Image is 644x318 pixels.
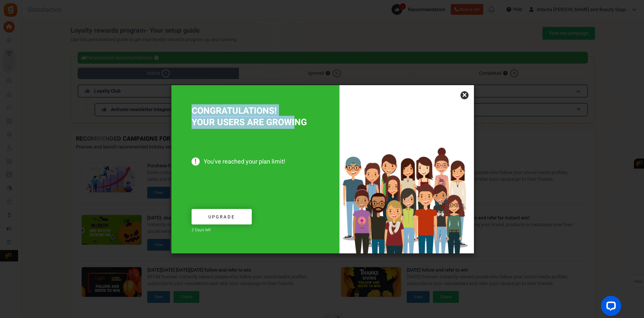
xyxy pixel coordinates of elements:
[460,91,469,99] a: ×
[192,104,307,129] span: CONGRATULATIONS! YOUR USERS ARE GROWING
[208,214,235,220] span: Upgrade
[192,158,319,166] span: You've reached your plan limit!
[339,119,474,253] img: Increased users
[192,209,252,225] a: Upgrade
[192,227,211,233] span: 2 Days left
